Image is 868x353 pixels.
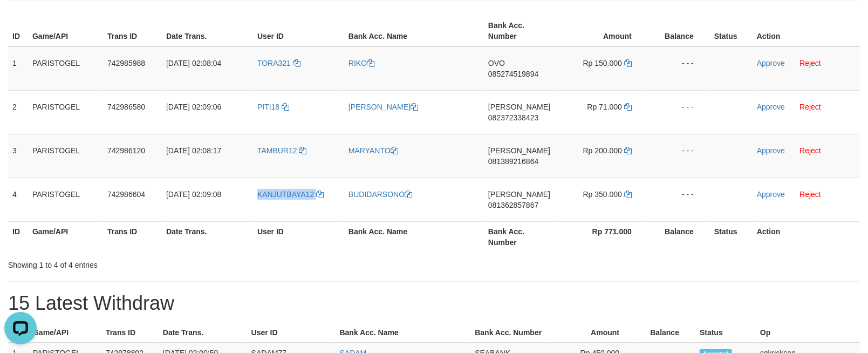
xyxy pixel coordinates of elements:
th: Bank Acc. Name [344,16,484,46]
a: PITI18 [257,103,289,111]
span: 742985988 [107,59,145,67]
span: [PERSON_NAME] [488,103,550,111]
a: Approve [757,103,785,111]
th: Op [756,323,860,343]
td: - - - [648,46,710,91]
div: Showing 1 to 4 of 4 entries [8,255,353,270]
a: TORA321 [257,59,300,67]
th: Date Trans. [162,16,253,46]
th: Balance [648,221,710,252]
span: TORA321 [257,59,291,67]
a: Copy 350000 to clipboard [624,190,632,199]
span: Copy 085274519894 to clipboard [488,70,538,78]
th: Balance [648,16,710,46]
span: Rp 350.000 [583,190,622,199]
th: Trans ID [101,323,159,343]
a: Approve [757,146,785,155]
td: 4 [8,178,28,221]
a: Copy 150000 to clipboard [624,59,632,67]
span: [DATE] 02:09:06 [166,103,221,111]
th: Action [753,221,860,252]
th: Game/API [29,323,101,343]
th: Bank Acc. Number [484,16,559,46]
th: Date Trans. [162,221,253,252]
h1: 15 Latest Withdraw [8,293,860,314]
td: PARISTOGEL [28,46,103,91]
a: [PERSON_NAME] [348,103,418,111]
a: BUDIDARSONO [348,190,412,199]
a: RIKO [348,59,374,67]
td: - - - [648,134,710,178]
a: Copy 71000 to clipboard [624,103,632,111]
th: Date Trans. [159,323,247,343]
th: Status [695,323,756,343]
th: Bank Acc. Number [484,221,559,252]
td: PARISTOGEL [28,134,103,178]
th: Trans ID [103,16,162,46]
a: Reject [799,190,821,199]
a: MARYANTO [348,146,398,155]
td: 2 [8,90,28,134]
th: ID [8,16,28,46]
a: Copy 200000 to clipboard [624,146,632,155]
th: Bank Acc. Number [470,323,549,343]
th: Bank Acc. Name [344,221,484,252]
td: - - - [648,178,710,221]
a: KANJUTBAYA12 [257,190,324,199]
button: Open LiveChat chat widget [4,4,37,37]
td: - - - [648,90,710,134]
td: 3 [8,134,28,178]
td: PARISTOGEL [28,178,103,221]
span: TAMBUR12 [257,146,297,155]
a: Reject [799,103,821,111]
th: Status [710,221,753,252]
th: User ID [247,323,336,343]
span: PITI18 [257,103,279,111]
th: User ID [253,221,344,252]
a: Approve [757,190,785,199]
span: [PERSON_NAME] [488,190,550,199]
th: Amount [559,16,648,46]
span: Rp 200.000 [583,146,622,155]
th: Game/API [28,16,103,46]
span: [PERSON_NAME] [488,146,550,155]
span: [DATE] 02:09:08 [166,190,221,199]
th: Bank Acc. Name [336,323,471,343]
span: 742986580 [107,103,145,111]
span: [DATE] 02:08:04 [166,59,221,67]
th: Rp 771.000 [559,221,648,252]
span: Rp 71.000 [587,103,623,111]
td: PARISTOGEL [28,90,103,134]
span: [DATE] 02:08:17 [166,146,221,155]
span: Copy 082372338423 to clipboard [488,113,538,122]
th: Amount [549,323,635,343]
span: KANJUTBAYA12 [257,190,314,199]
span: Copy 081362857867 to clipboard [488,201,538,209]
th: Balance [635,323,695,343]
a: Approve [757,59,785,67]
th: Game/API [28,221,103,252]
a: Reject [799,146,821,155]
th: Trans ID [103,221,162,252]
th: ID [8,221,28,252]
span: Rp 150.000 [583,59,622,67]
span: 742986120 [107,146,145,155]
th: Action [753,16,860,46]
span: OVO [488,59,505,67]
td: 1 [8,46,28,91]
span: Copy 081389216864 to clipboard [488,157,538,166]
a: TAMBUR12 [257,146,307,155]
span: 742986604 [107,190,145,199]
th: User ID [253,16,344,46]
a: Reject [799,59,821,67]
th: Status [710,16,753,46]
